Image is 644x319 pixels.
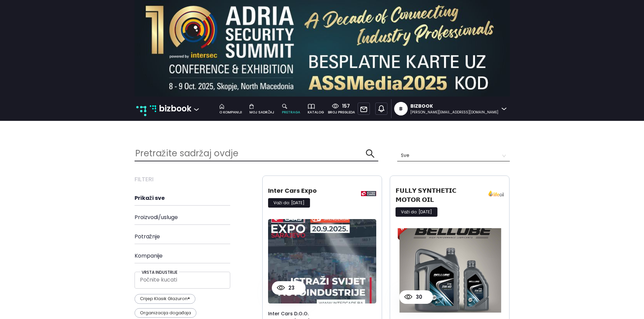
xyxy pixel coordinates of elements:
[135,214,255,220] h4: Proizvodi/usluge
[268,311,377,317] h4: Inter Cars d.o.o.
[136,106,146,116] img: new
[150,102,192,115] a: bizbook
[268,186,355,195] h3: Inter Cars Expo
[135,308,196,318] p: Organizacija događaja
[135,252,255,259] h4: Kompanije
[285,284,294,292] p: 23
[401,150,506,161] span: Sve
[135,233,255,240] h4: Potražnje
[304,102,328,115] a: katalog
[328,110,355,115] div: broj pregleda
[216,102,246,115] a: o kompaniji
[282,110,300,115] div: pretraga
[308,110,324,115] div: katalog
[373,99,391,118] div: ,
[150,105,157,112] img: bizbook
[140,270,179,275] h5: Vrsta industrije
[399,102,403,115] div: B
[135,176,255,183] h3: Filteri
[396,228,504,313] img: product card
[410,110,498,115] div: [PERSON_NAME][EMAIL_ADDRESS][DOMAIN_NAME]
[135,195,255,201] h4: Prikaži sve
[410,103,498,110] div: Bizbook
[396,186,482,204] h3: 𝗙𝗨𝗟𝗟𝗬 𝗦𝗬𝗡𝗧𝗛𝗘𝗧𝗜𝗖 𝗠𝗢𝗧𝗢𝗥 𝗢𝗜𝗟
[404,294,412,299] img: view count
[396,207,437,217] p: Važi do: [DATE]
[412,293,422,301] p: 30
[277,285,285,290] img: view count
[219,110,242,115] div: o kompaniji
[135,146,366,161] input: Pretražite sadržaj ovdje
[268,219,377,303] img: product card
[246,102,278,115] a: moj sadržaj
[159,102,191,115] p: bizbook
[268,198,310,208] p: Važi do: [DATE]
[135,294,195,303] p: Crijep Klasik Glazuron®
[249,110,274,115] div: moj sadržaj
[279,102,304,115] a: pretraga
[365,149,375,158] span: search
[339,103,350,110] div: 157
